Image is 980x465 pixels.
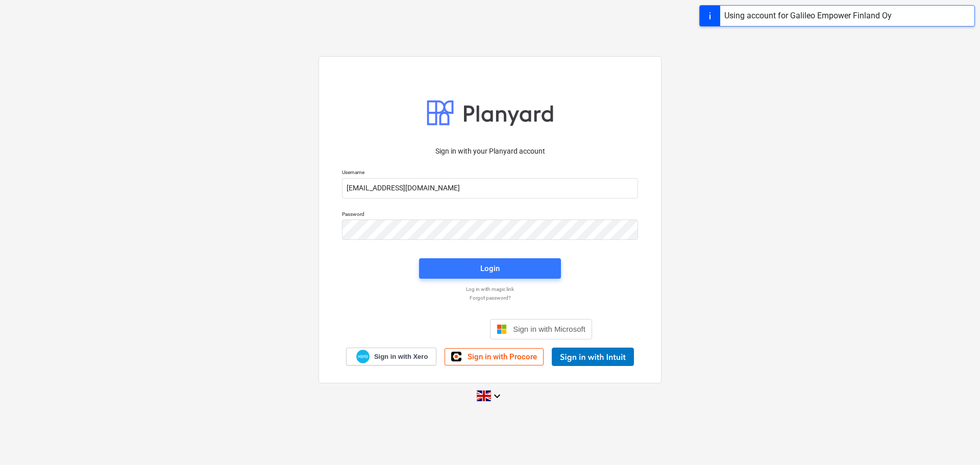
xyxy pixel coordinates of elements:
[480,262,500,275] div: Login
[337,286,643,292] a: Log in with magic link
[419,258,561,279] button: Login
[342,169,638,178] p: Username
[491,390,503,402] i: keyboard_arrow_down
[346,348,437,365] a: Sign in with Xero
[374,352,428,361] span: Sign in with Xero
[468,352,537,361] span: Sign in with Procore
[342,146,638,157] p: Sign in with your Planyard account
[513,325,585,333] span: Sign in with Microsoft
[337,295,643,301] a: Forgot password?
[383,318,487,340] iframe: Sign in with Google Button
[342,178,638,199] input: Username
[445,348,544,365] a: Sign in with Procore
[724,10,892,22] div: Using account for Galileo Empower Finland Oy
[342,211,638,219] p: Password
[356,350,370,363] img: Xero logo
[497,324,507,334] img: Microsoft logo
